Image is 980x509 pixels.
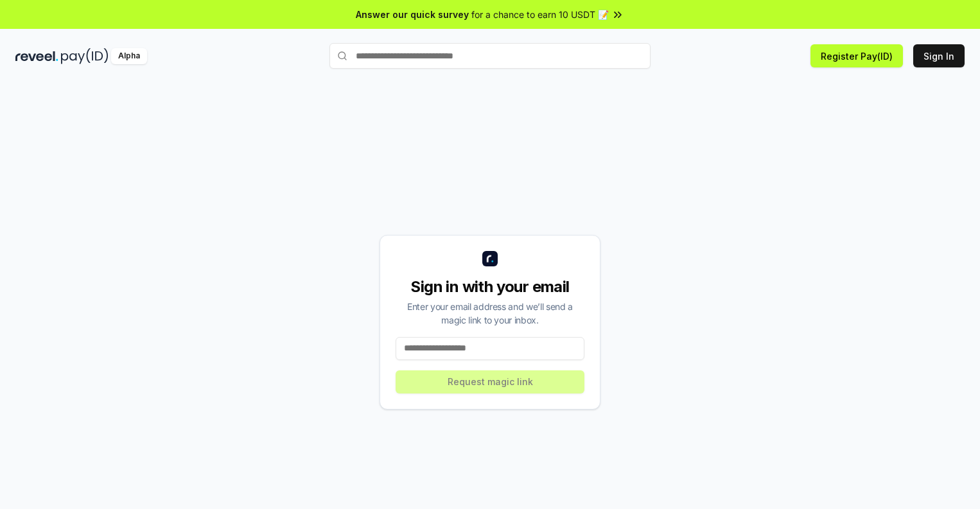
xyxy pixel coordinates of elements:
img: logo_small [482,251,498,266]
button: Sign In [913,44,965,67]
div: Alpha [111,48,147,64]
img: pay_id [61,48,109,64]
span: Answer our quick survey [356,8,469,21]
span: for a chance to earn 10 USDT 📝 [471,8,609,21]
div: Sign in with your email [396,277,584,297]
img: reveel_dark [15,48,58,64]
div: Enter your email address and we’ll send a magic link to your inbox. [396,300,584,327]
button: Register Pay(ID) [810,44,903,67]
